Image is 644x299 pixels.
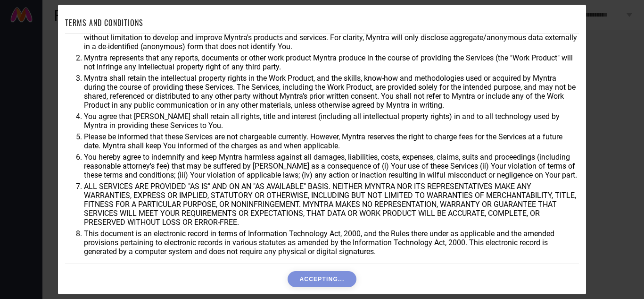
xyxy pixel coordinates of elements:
li: ALL SERVICES ARE PROVIDED "AS IS" AND ON AN "AS AVAILABLE" BASIS. NEITHER MYNTRA NOR ITS REPRESEN... [84,182,579,227]
li: You hereby agree to indemnify and keep Myntra harmless against all damages, liabilities, costs, e... [84,153,579,179]
li: Myntra shall retain the intellectual property rights in the Work Product, and the skills, know-ho... [84,74,579,110]
li: This document is an electronic record in terms of Information Technology Act, 2000, and the Rules... [84,229,579,256]
li: You agree that [PERSON_NAME] shall retain all rights, title and interest (including all intellect... [84,112,579,130]
h1: TERMS AND CONDITIONS [65,17,143,28]
li: You agree that Myntra may use aggregate and anonymized data for any business purpose during or af... [84,24,579,51]
li: Please be informed that these Services are not chargeable currently. However, Myntra reserves the... [84,132,579,150]
li: Myntra represents that any reports, documents or other work product Myntra produce in the course ... [84,53,579,71]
